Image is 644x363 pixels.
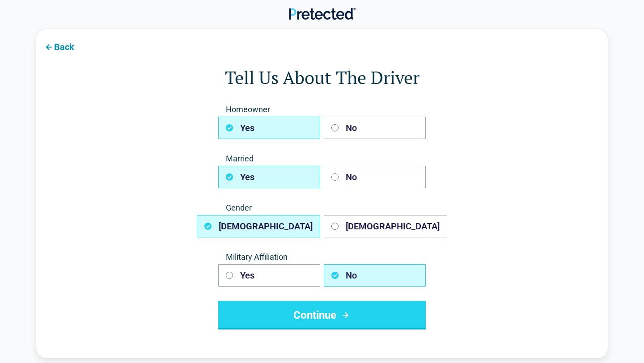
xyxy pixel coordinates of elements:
span: Homeowner [218,104,426,115]
span: Gender [218,203,426,213]
button: Yes [218,117,320,139]
button: Continue [218,301,426,329]
button: [DEMOGRAPHIC_DATA] [197,215,320,237]
h1: Tell Us About The Driver [72,65,572,90]
span: Married [218,153,426,164]
button: [DEMOGRAPHIC_DATA] [324,215,447,237]
button: No [324,264,426,287]
button: Yes [218,264,320,287]
button: No [324,117,426,139]
button: Back [36,36,81,56]
span: Military Affiliation [218,252,426,262]
button: No [324,166,426,188]
button: Yes [218,166,320,188]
